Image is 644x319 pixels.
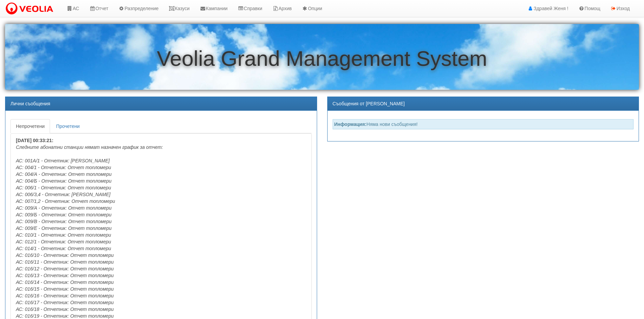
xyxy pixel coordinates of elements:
div: Няма нови съобщения! [333,119,634,129]
img: VeoliaLogo.png [5,2,56,16]
div: Съобщения от [PERSON_NAME] [328,97,639,111]
a: Прочетени [51,119,85,133]
div: Лични съобщения [5,97,317,111]
strong: Информация: [334,122,367,127]
a: Непрочетени [10,119,50,133]
h1: Veolia Grand Management System [5,47,639,70]
b: [DATE] 00:33:21: [16,138,53,143]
